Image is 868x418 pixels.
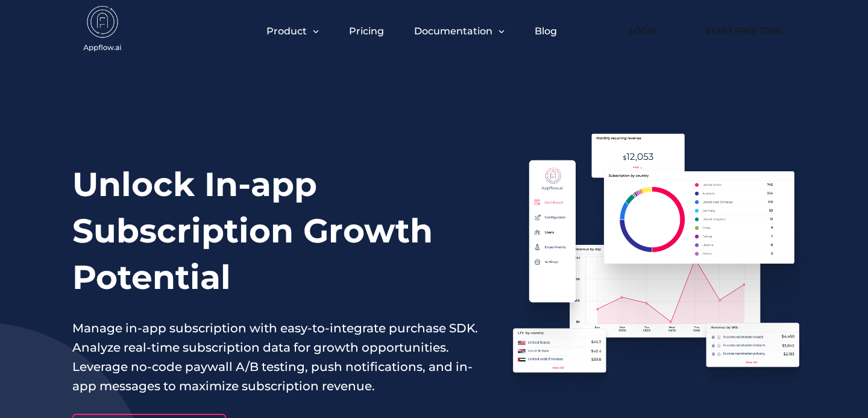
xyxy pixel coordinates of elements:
p: Manage in-app subscription with easy-to-integrate purchase SDK. Analyze real-time subscription da... [72,318,479,396]
span: Product [266,25,307,37]
button: Documentation [414,25,505,37]
a: Blog [535,25,557,37]
img: appflow.ai-logo [72,6,133,54]
h1: Unlock In-app Subscription Growth Potential [72,161,479,300]
a: Start Free Trial [693,17,796,44]
a: Pricing [349,25,384,37]
span: Documentation [414,25,492,37]
button: Product [266,25,319,37]
a: Login [611,17,675,44]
